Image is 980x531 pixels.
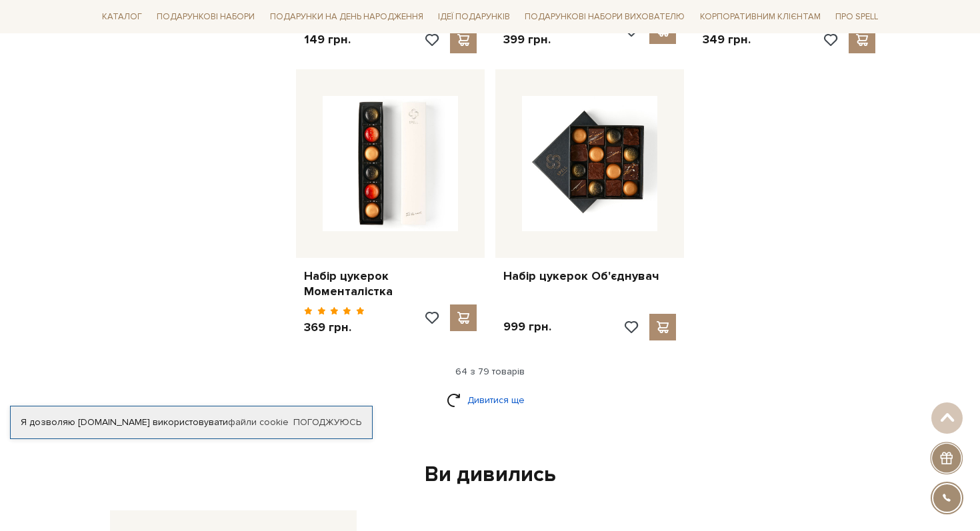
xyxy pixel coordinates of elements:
p: 999 грн. [503,319,551,334]
a: Подарунки на День народження [265,7,429,27]
a: Корпоративним клієнтам [695,5,826,28]
a: Ідеї подарунків [433,7,515,27]
a: Каталог [97,7,147,27]
div: Я дозволяю [DOMAIN_NAME] використовувати [11,416,372,428]
p: 399 грн. [503,32,564,47]
div: Ви дивились [105,461,875,489]
a: Набір цукерок Об'єднувач [503,268,676,284]
a: Набір цукерок Моменталістка [304,268,477,300]
p: 349 грн. [703,32,751,47]
p: 369 грн. [304,320,365,335]
a: файли cookie [228,416,289,428]
a: Погоджуюсь [293,416,361,428]
a: Подарункові набори вихователю [519,5,690,28]
a: Дивитися ще [447,388,533,412]
div: 64 з 79 товарів [91,366,889,378]
a: Подарункові набори [151,7,260,27]
a: Про Spell [830,7,883,27]
p: 149 грн. [304,32,351,47]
